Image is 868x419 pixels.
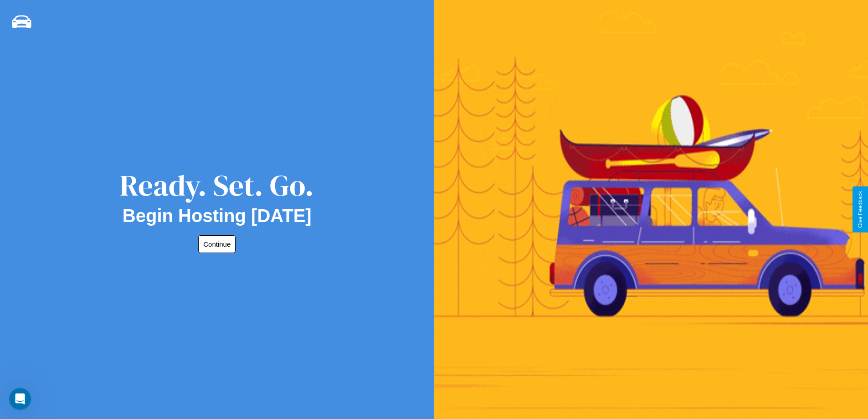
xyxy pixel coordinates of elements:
div: Ready. Set. Go. [120,165,314,206]
h2: Begin Hosting [DATE] [123,206,312,226]
div: Give Feedback [857,191,863,228]
iframe: Intercom live chat [9,388,31,410]
button: Continue [198,235,236,253]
